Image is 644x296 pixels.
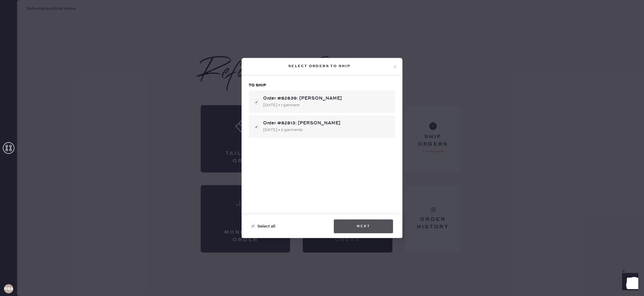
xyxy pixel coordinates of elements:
button: Next [334,219,393,233]
div: Order #82839: [PERSON_NAME] [263,95,391,102]
div: [DATE] • 1 garment [263,102,391,108]
h3: To ship [249,82,395,88]
div: Select orders to ship [246,63,392,70]
span: Select all [257,223,275,229]
div: [DATE] • 2 garments [263,127,391,133]
iframe: Front Chat [617,270,641,295]
div: Order #82813: [PERSON_NAME] [263,120,391,127]
h3: RBA [4,287,13,291]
